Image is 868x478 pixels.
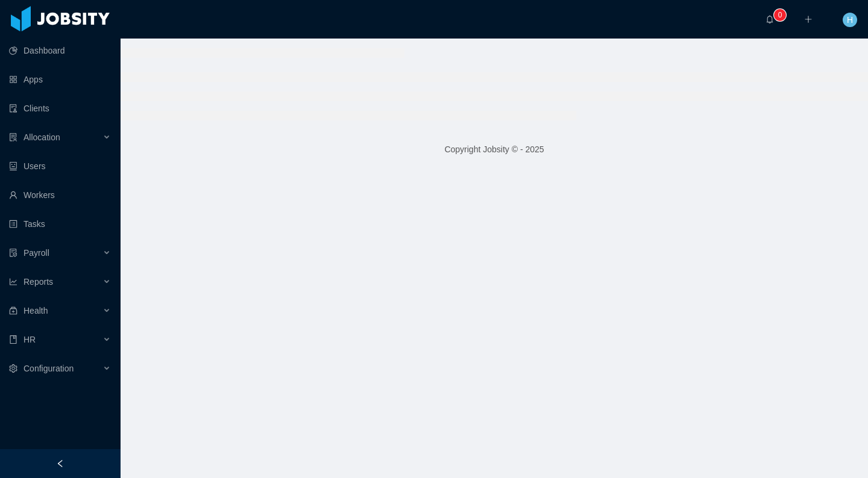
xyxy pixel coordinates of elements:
i: icon: solution [9,133,17,141]
span: Reports [24,277,53,287]
i: icon: book [9,335,17,344]
a: icon: appstoreApps [9,67,111,92]
i: icon: medicine-box [9,306,17,315]
footer: Copyright Jobsity © - 2025 [121,129,868,170]
span: HR [24,335,36,344]
span: Health [24,306,48,315]
i: icon: file-protect [9,249,17,257]
i: icon: line-chart [9,278,17,286]
i: icon: setting [9,364,17,373]
i: icon: plus [804,15,813,23]
span: Configuration [24,364,74,373]
span: Payroll [24,248,49,258]
span: Allocation [24,132,60,142]
a: icon: robotUsers [9,154,111,178]
span: H [847,13,853,27]
sup: 0 [774,9,786,21]
i: icon: bell [766,15,774,23]
a: icon: pie-chartDashboard [9,39,111,63]
a: icon: userWorkers [9,183,111,207]
a: icon: profileTasks [9,212,111,236]
a: icon: auditClients [9,96,111,120]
